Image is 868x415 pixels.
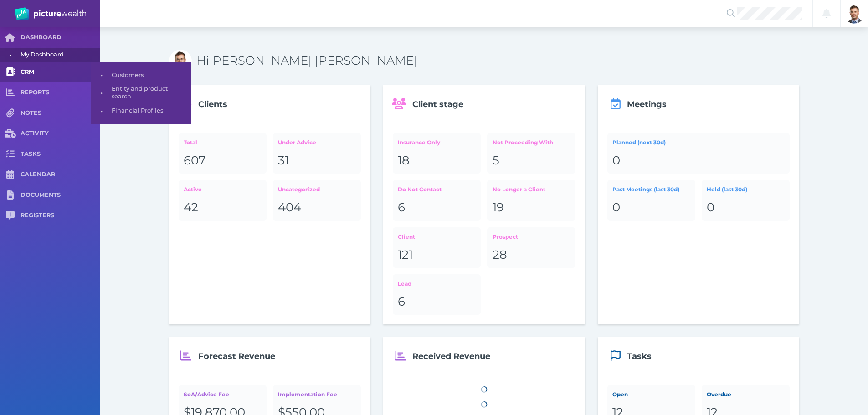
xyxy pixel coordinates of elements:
[612,200,690,215] div: 0
[607,133,790,174] a: Planned (next 30d)0
[612,391,628,398] span: Open
[398,247,476,263] div: 121
[278,139,316,146] span: Under Advice
[412,99,463,109] span: Client stage
[398,186,442,193] span: Do Not Contact
[198,99,227,109] span: Clients
[184,186,202,193] span: Active
[21,171,100,179] span: CALENDAR
[607,180,695,220] a: Past Meetings (last 30d)0
[278,200,356,215] div: 404
[184,139,197,146] span: Total
[702,180,790,220] a: Held (last 30d)0
[198,351,275,361] span: Forecast Revenue
[15,7,86,20] img: PW
[21,68,100,76] span: CRM
[21,89,100,97] span: REPORTS
[21,34,100,41] span: DASHBOARD
[493,153,570,169] div: 5
[398,233,415,240] span: Client
[21,150,100,158] span: TASKS
[169,50,192,72] img: Bradley David Bond
[184,200,262,215] div: 42
[21,109,100,117] span: NOTES
[398,153,476,169] div: 18
[91,82,191,103] a: •Entity and product search
[627,99,667,109] span: Meetings
[493,247,570,263] div: 28
[627,351,652,361] span: Tasks
[493,200,570,215] div: 19
[196,53,800,69] h3: Hi [PERSON_NAME] [PERSON_NAME]
[493,233,518,240] span: Prospect
[91,105,112,117] span: •
[112,82,188,103] span: Entity and product search
[707,391,731,398] span: Overdue
[91,69,112,81] span: •
[184,153,262,169] div: 607
[278,186,320,193] span: Uncategorized
[412,351,490,361] span: Received Revenue
[21,48,97,62] span: My Dashboard
[278,153,356,169] div: 31
[493,186,545,193] span: No Longer a Client
[91,68,191,82] a: •Customers
[91,87,112,98] span: •
[278,391,337,398] span: Implementation Fee
[21,212,100,220] span: REGISTERS
[707,200,785,215] div: 0
[112,68,188,82] span: Customers
[179,180,267,220] a: Active42
[493,139,553,146] span: Not Proceeding With
[273,133,361,174] a: Under Advice31
[112,104,188,118] span: Financial Profiles
[398,139,440,146] span: Insurance Only
[184,391,229,398] span: SoA/Advice Fee
[707,186,747,193] span: Held (last 30d)
[398,294,476,310] div: 6
[21,191,100,199] span: DOCUMENTS
[612,139,666,146] span: Planned (next 30d)
[398,200,476,215] div: 6
[179,133,267,174] a: Total607
[91,104,191,118] a: •Financial Profiles
[398,280,411,287] span: Lead
[612,186,679,193] span: Past Meetings (last 30d)
[612,153,785,169] div: 0
[21,130,100,138] span: ACTIVITY
[844,4,864,24] img: Brad Bond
